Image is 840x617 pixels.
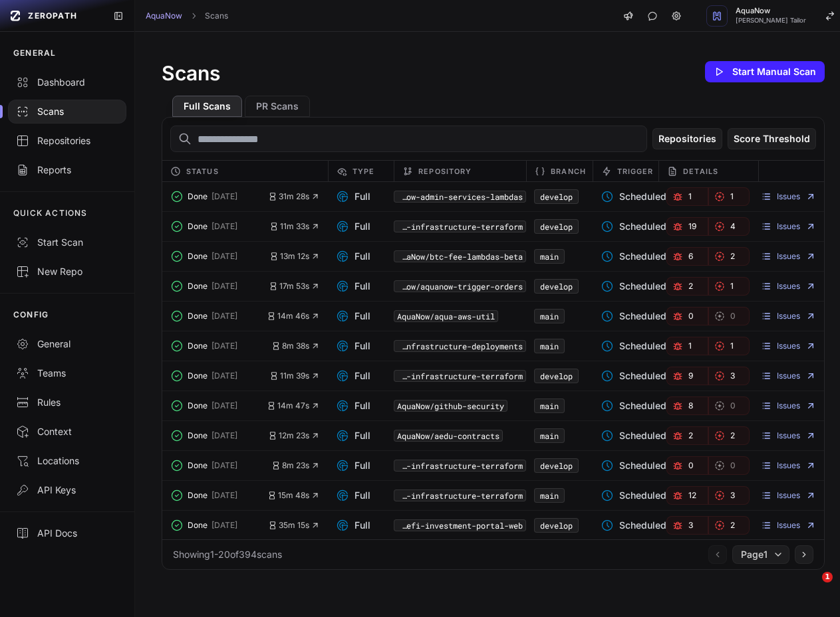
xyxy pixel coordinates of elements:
[268,520,320,531] button: 35m 15s
[761,191,816,202] a: Issues
[795,572,827,604] iframe: Intercom live chat
[761,371,816,381] a: Issues
[761,460,816,471] a: Issues
[336,489,370,502] span: Full
[394,310,498,322] code: AquaNow/aqua-aws-util
[186,163,219,179] span: Status
[540,251,559,262] a: main
[188,221,208,232] span: Done
[267,311,320,321] button: 14m 46s
[188,520,208,531] span: Done
[16,425,118,438] div: Context
[268,191,320,202] button: 31m 28s
[268,430,320,441] button: 12m 23s
[16,134,118,147] div: Repositories
[601,250,666,263] span: Scheduled
[708,456,750,475] a: 0
[617,163,654,179] span: Trigger
[211,490,237,501] span: [DATE]
[601,220,666,233] span: Scheduled
[601,280,666,293] span: Scheduled
[730,400,736,411] span: 0
[13,48,56,58] p: GENERAL
[336,250,370,263] span: Full
[761,520,816,531] a: Issues
[540,460,573,471] a: develop
[728,128,816,149] button: Score Threshold
[394,489,526,501] button: AquaNow/aws-infrastructure-terraform
[666,397,708,415] a: 8
[666,277,708,296] button: 2
[394,460,526,472] code: AquaNow/aquacams-infrastructure-terraform
[540,221,573,232] a: develop
[16,105,118,118] div: Scans
[269,251,320,262] span: 13m 12s
[730,341,734,351] span: 1
[688,460,694,471] span: 0
[688,251,693,262] span: 6
[245,96,310,117] button: PR Scans
[394,250,526,262] code: AquaNow/btc-fee-lambdas-beta
[761,341,816,351] a: Issues
[13,208,88,219] p: QUICK ACTIONS
[188,430,208,441] span: Done
[336,429,370,442] span: Full
[551,163,586,179] span: Branch
[336,459,370,472] span: Full
[730,430,735,441] span: 2
[601,429,666,442] span: Scheduled
[708,277,750,296] a: 1
[666,516,708,535] a: 3
[16,265,118,278] div: New Repo
[708,486,750,505] button: 3
[418,163,472,179] span: Repository
[269,221,320,232] button: 11m 33s
[16,527,118,540] div: API Docs
[352,163,374,179] span: Type
[540,371,573,381] a: develop
[708,516,750,535] a: 2
[708,367,750,385] a: 3
[271,460,320,471] button: 8m 23s
[730,251,735,262] span: 2
[730,520,735,531] span: 2
[188,371,208,381] span: Done
[666,247,708,266] a: 6
[708,247,750,266] button: 2
[170,456,271,475] button: Done [DATE]
[394,370,526,382] button: AquaNow/aquanow-infrastructure-terraform
[822,572,833,582] span: 1
[336,339,370,353] span: Full
[188,251,208,262] span: Done
[394,519,526,531] code: AquaNow/defi-investment-portal-web
[394,191,526,203] button: AquaNow/aquanow-admin-services-lambdas
[189,11,198,21] svg: chevron right,
[394,220,526,232] button: AquaNow/aquamm-infrastructure-terraform
[211,520,237,531] span: [DATE]
[267,400,320,411] button: 14m 47s
[211,251,237,262] span: [DATE]
[269,371,320,381] button: 11m 39s
[666,337,708,355] a: 1
[730,281,734,292] span: 1
[601,489,666,502] span: Scheduled
[336,399,370,412] span: Full
[708,307,750,325] a: 0
[336,280,370,293] span: Full
[211,341,237,351] span: [DATE]
[761,251,816,262] a: Issues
